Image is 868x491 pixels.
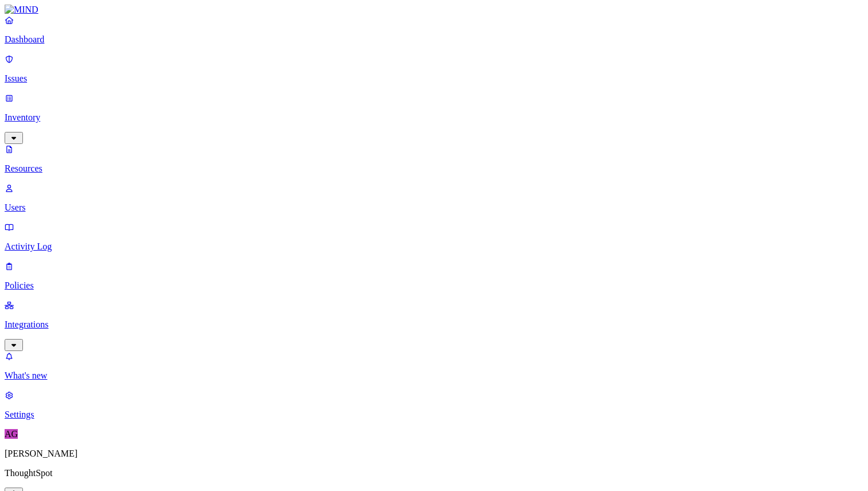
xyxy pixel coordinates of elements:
p: Activity Log [5,241,863,252]
span: AG [5,429,18,439]
p: Resources [5,163,863,174]
img: MIND [5,5,38,15]
p: Dashboard [5,34,863,45]
p: Users [5,202,863,213]
p: Settings [5,410,863,420]
p: Inventory [5,112,863,123]
p: ThoughtSpot [5,468,863,478]
p: Integrations [5,319,863,330]
p: [PERSON_NAME] [5,449,863,459]
p: Policies [5,280,863,291]
p: What's new [5,371,863,381]
p: Issues [5,73,863,84]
